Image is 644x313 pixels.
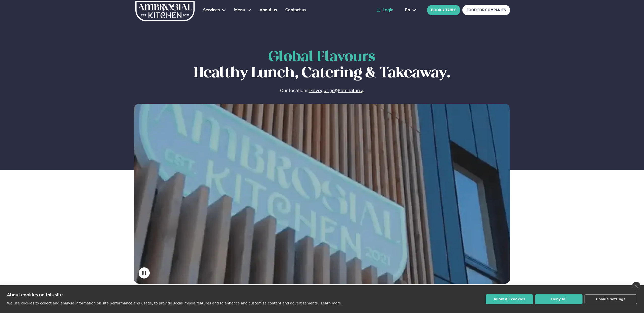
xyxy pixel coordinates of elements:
[401,8,420,12] button: en
[486,294,533,304] button: Allow all cookies
[134,49,510,82] h1: Healthy Lunch, Catering & Takeaway.
[234,8,245,12] span: Menu
[203,8,220,12] span: Services
[338,88,364,94] a: Katrinatun 4
[203,7,220,13] a: Services
[227,88,417,94] p: Our locations &
[585,294,637,304] button: Cookie settings
[7,301,319,305] p: We use cookies to collect and analyse information on site performance and usage, to provide socia...
[321,301,341,305] a: Learn more
[7,292,63,297] strong: About cookies on this site
[632,282,640,290] a: close
[135,1,195,21] img: logo
[260,8,277,12] span: About us
[260,7,277,13] a: About us
[405,8,410,12] span: en
[462,5,510,15] a: FOOD FOR COMPANIES
[535,294,582,304] button: Deny all
[268,50,375,64] span: Global Flavours
[309,88,335,94] a: Dalvegur 30
[377,8,393,12] a: Login
[285,7,306,13] a: Contact us
[234,7,245,13] a: Menu
[427,5,460,15] button: BOOK A TABLE
[285,8,306,12] span: Contact us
